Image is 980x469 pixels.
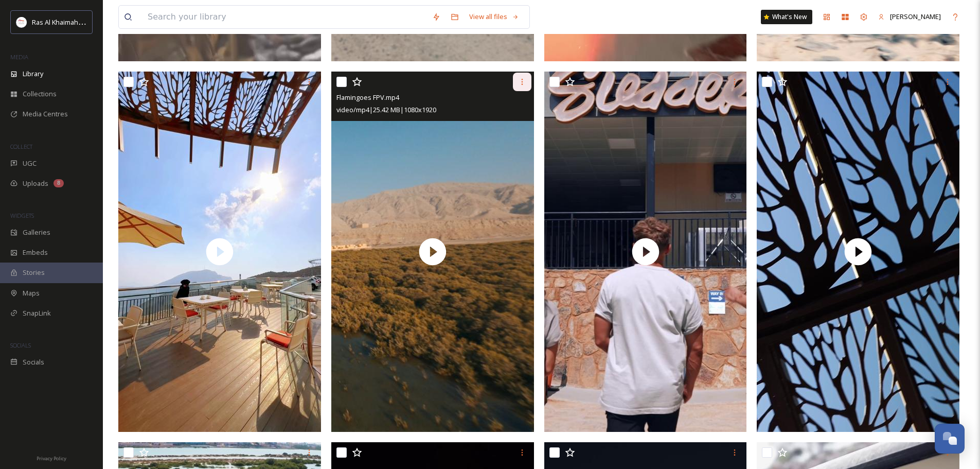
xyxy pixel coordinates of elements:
span: Maps [23,288,40,298]
span: Privacy Policy [37,455,66,462]
div: 8 [54,179,64,187]
span: [PERSON_NAME] [890,12,941,21]
span: MEDIA [10,53,28,61]
span: Ras Al Khaimah Tourism Development Authority [32,17,177,27]
span: UGC [23,159,37,168]
img: thumbnail [544,72,747,432]
img: Logo_RAKTDA_RGB-01.png [16,17,27,27]
span: SnapLink [23,308,51,318]
a: [PERSON_NAME] [873,7,946,27]
span: Media Centres [23,109,68,119]
button: Open Chat [935,424,965,454]
img: thumbnail [118,72,321,432]
img: thumbnail [331,72,534,432]
span: SOCIALS [10,341,31,349]
span: Embeds [23,248,48,257]
span: COLLECT [10,143,32,150]
a: View all files [464,7,524,27]
span: Uploads [23,179,48,188]
img: thumbnail [757,72,959,432]
span: Flamingoes FPV.mp4 [336,93,399,102]
input: Search your library [142,6,427,28]
span: Socials [23,357,44,367]
a: Privacy Policy [37,451,66,464]
span: video/mp4 | 25.42 MB | 1080 x 1920 [336,105,436,114]
a: What's New [761,10,812,24]
span: Stories [23,268,45,277]
span: Library [23,69,43,79]
span: WIDGETS [10,212,34,219]
span: Galleries [23,228,50,237]
span: Collections [23,89,57,99]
